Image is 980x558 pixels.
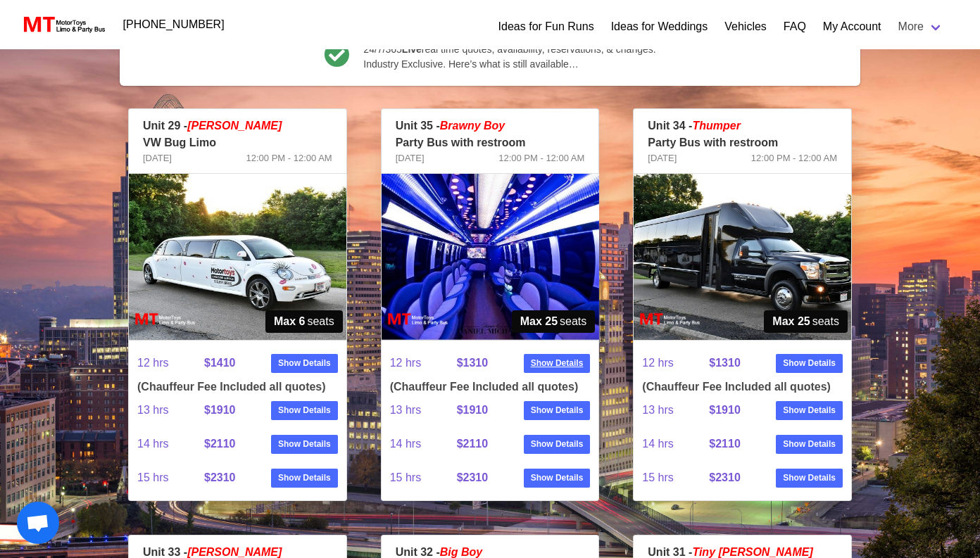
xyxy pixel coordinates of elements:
p: VW Bug Limo [143,134,332,151]
img: MotorToys Logo [20,15,106,34]
em: Big Boy [440,546,482,558]
strong: Max 25 [772,313,810,330]
em: [PERSON_NAME] [187,120,282,132]
span: Tiny [PERSON_NAME] [692,546,812,558]
em: [PERSON_NAME] [187,546,282,558]
h4: (Chauffeur Fee Included all quotes) [642,380,843,393]
strong: Show Details [278,438,331,450]
b: Live [402,44,422,55]
strong: Show Details [278,404,331,417]
strong: Show Details [531,404,584,417]
strong: Show Details [531,471,584,484]
em: Brawny Boy [440,120,505,132]
strong: $1410 [204,357,236,369]
strong: $2310 [204,471,236,483]
strong: Show Details [783,438,836,450]
strong: Show Details [783,404,836,417]
strong: Show Details [783,357,836,369]
span: 12:00 PM - 12:00 AM [498,151,584,165]
strong: $1910 [709,404,741,416]
strong: $1910 [204,404,236,416]
strong: Max 25 [520,313,558,330]
strong: Show Details [278,357,331,369]
p: Unit 34 - [648,118,837,134]
a: My Account [823,18,881,35]
strong: $2110 [709,438,741,450]
strong: $2310 [709,471,741,483]
a: More [890,13,952,41]
strong: $1310 [457,357,489,369]
a: [PHONE_NUMBER] [115,11,233,39]
a: Ideas for Fun Runs [498,18,594,35]
span: 15 hrs [642,461,709,495]
span: 14 hrs [642,427,709,461]
span: [DATE] [396,151,425,165]
span: 15 hrs [390,461,457,495]
strong: $1310 [709,357,741,369]
img: 34%2001.jpg [634,174,851,340]
div: Open chat [17,502,59,544]
strong: $2310 [457,471,489,483]
span: seats [764,310,848,333]
strong: Show Details [531,357,584,369]
p: Unit 29 - [143,118,332,134]
span: [DATE] [143,151,172,165]
h4: (Chauffeur Fee Included all quotes) [137,380,338,393]
span: seats [265,310,343,333]
span: 12 hrs [137,346,204,380]
span: 14 hrs [137,427,204,461]
img: 29%2001.jpg [129,174,346,340]
span: 13 hrs [137,393,204,427]
span: seats [512,310,596,333]
strong: $2110 [457,438,489,450]
span: Industry Exclusive. Here’s what is still available… [363,57,655,72]
span: [DATE] [648,151,677,165]
span: 13 hrs [642,393,709,427]
strong: $1910 [457,404,489,416]
h4: (Chauffeur Fee Included all quotes) [390,380,591,393]
span: 12 hrs [390,346,457,380]
img: 35%2002.jpg [382,174,599,340]
p: Party Bus with restroom [396,134,585,151]
span: 24/7/365 real time quotes, availability, reservations, & changes. [363,42,655,57]
strong: Max 6 [274,313,305,330]
span: 12:00 PM - 12:00 AM [751,151,837,165]
strong: Show Details [278,471,331,484]
a: Vehicles [724,18,767,35]
a: Ideas for Weddings [611,18,708,35]
strong: Show Details [531,438,584,450]
span: 13 hrs [390,393,457,427]
span: 14 hrs [390,427,457,461]
strong: $2110 [204,438,236,450]
p: Unit 35 - [396,118,585,134]
a: FAQ [784,18,806,35]
em: Thumper [692,120,740,132]
span: 12 hrs [642,346,709,380]
strong: Show Details [783,471,836,484]
p: Party Bus with restroom [648,134,837,151]
span: 12:00 PM - 12:00 AM [246,151,332,165]
span: 15 hrs [137,461,204,495]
